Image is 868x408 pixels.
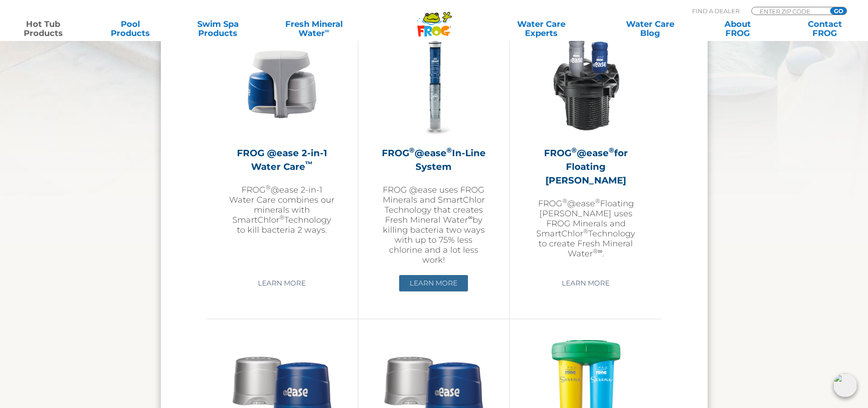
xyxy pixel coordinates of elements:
a: Fresh MineralWater∞ [271,20,356,38]
p: Find A Dealer [692,7,740,15]
a: AboutFROG [704,20,771,38]
a: Learn More [399,275,468,291]
sup: ® [279,214,284,221]
a: Water CareExperts [486,20,596,38]
sup: ∞ [325,27,329,34]
a: Learn More [551,275,620,291]
a: Hot TubProducts [9,20,77,38]
a: PoolProducts [97,20,164,38]
sup: ® [593,247,598,255]
sup: ® [266,184,271,191]
p: FROG @ease uses FROG Minerals and SmartChlor Technology that creates Fresh Mineral Water by killi... [381,185,487,265]
sup: ∞ [598,247,602,255]
input: Zip Code Form [759,7,820,15]
p: FROG @ease 2-in-1 Water Care combines our minerals with SmartChlor Technology to kill bacteria 2 ... [229,185,335,235]
h2: FROG @ease 2-in-1 Water Care [229,146,335,173]
img: @ease-2-in-1-Holder-v2-300x300.png [229,31,335,137]
sup: ∞ [468,214,473,221]
a: FROG®@ease®In-Line SystemFROG @ease uses FROG Minerals and SmartChlor Technology that creates Fre... [381,31,487,268]
sup: ® [583,227,588,235]
a: ContactFROG [791,20,859,38]
h2: FROG @ease In-Line System [381,146,487,173]
sup: ® [595,197,600,204]
sup: ™ [305,159,313,168]
sup: ® [409,146,415,154]
img: inline-system-300x300.png [381,31,487,137]
sup: ® [609,146,614,154]
img: InLineWeir_Front_High_inserting-v2-300x300.png [533,31,639,137]
a: Swim SpaProducts [184,20,252,38]
a: FROG®@ease®for Floating [PERSON_NAME]FROG®@ease®Floating [PERSON_NAME] uses FROG Minerals and Sma... [533,31,639,268]
sup: ® [571,146,577,154]
input: GO [830,7,847,15]
img: openIcon [833,373,857,397]
a: Learn More [247,275,316,291]
h2: FROG @ease for Floating [PERSON_NAME] [533,146,639,187]
sup: ® [447,146,452,154]
a: Water CareBlog [616,20,684,38]
p: FROG @ease Floating [PERSON_NAME] uses FROG Minerals and SmartChlor Technology to create Fresh Mi... [533,199,639,259]
a: FROG @ease 2-in-1 Water Care™FROG®@ease 2-in-1 Water Care combines our minerals with SmartChlor®T... [229,31,335,268]
sup: ® [562,197,567,204]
